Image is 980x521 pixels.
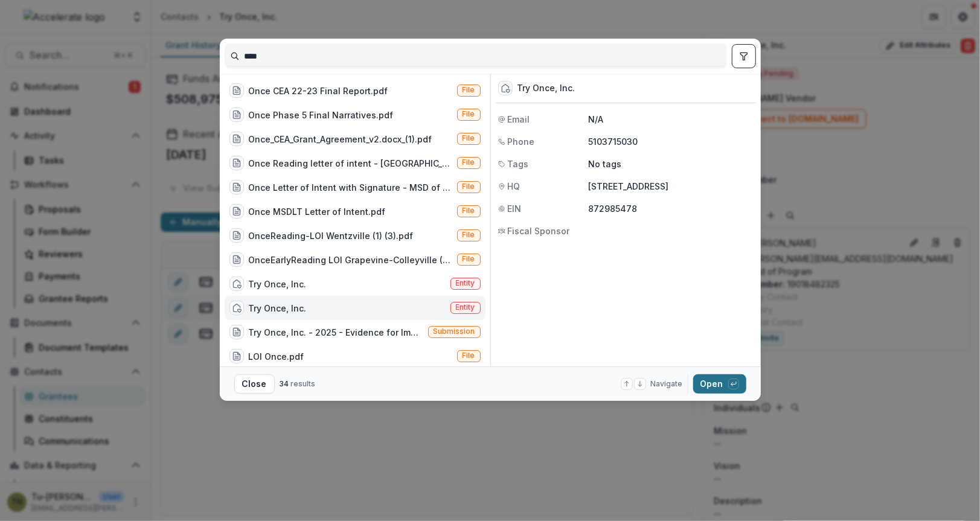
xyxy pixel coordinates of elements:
[463,86,475,94] span: File
[456,303,475,312] span: Entity
[589,180,754,193] p: [STREET_ADDRESS]
[508,113,530,126] span: Email
[249,254,452,266] div: OnceEarlyReading LOI Grapevine-Colleyville (1).pdf
[508,225,570,237] span: Fiscal Sponsor
[463,110,475,118] span: File
[249,205,386,218] div: Once MSDLT Letter of Intent.pdf
[463,351,475,360] span: File
[589,135,754,148] p: 5103715030
[508,202,522,215] span: EIN
[589,158,622,170] p: No tags
[463,206,475,215] span: File
[249,109,394,121] div: Once Phase 5 Final Narratives.pdf
[517,83,575,94] div: Try Once, Inc.
[249,157,452,170] div: Once Reading letter of intent - [GEOGRAPHIC_DATA]pdf
[463,158,475,167] span: File
[249,350,304,363] div: LOI Once.pdf
[249,229,414,242] div: OnceReading-LOI Wentzville (1) (3).pdf
[508,158,529,170] span: Tags
[249,278,307,290] div: Try Once, Inc.
[463,231,475,239] span: File
[434,327,475,336] span: Submission
[589,113,754,126] p: N/A
[249,85,388,97] div: Once CEA 22-23 Final Report.pdf
[249,302,307,315] div: Try Once, Inc.
[651,379,683,389] span: Navigate
[249,326,423,339] div: Try Once, Inc. - 2025 - Evidence for Impact Letter of Interest Form
[249,133,432,145] div: Once_CEA_Grant_Agreement_v2.docx_(1).pdf
[280,379,289,388] span: 34
[234,374,275,394] button: Close
[508,180,520,193] span: HQ
[732,44,756,68] button: toggle filters
[291,379,316,388] span: results
[589,202,754,215] p: 872985478
[463,182,475,191] span: File
[508,135,535,148] span: Phone
[463,255,475,263] span: File
[693,374,746,394] button: Open
[456,279,475,287] span: Entity
[463,134,475,142] span: File
[249,181,452,194] div: Once Letter of Intent with Signature - MSD of [PERSON_NAME].pdf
